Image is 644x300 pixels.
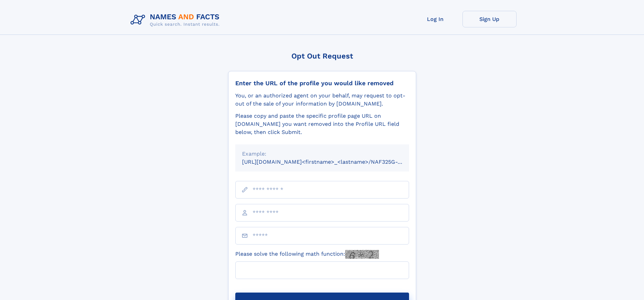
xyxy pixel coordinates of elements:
[242,159,422,165] small: [URL][DOMAIN_NAME]<firstname>_<lastname>/NAF325G-xxxxxxxx
[228,52,416,60] div: Opt Out Request
[408,11,462,27] a: Log In
[235,250,379,259] label: Please solve the following math function:
[462,11,517,27] a: Sign Up
[235,112,409,136] div: Please copy and paste the specific profile page URL on [DOMAIN_NAME] you want removed into the Pr...
[128,11,225,29] img: Logo Names and Facts
[235,92,409,108] div: You, or an authorized agent on your behalf, may request to opt-out of the sale of your informatio...
[235,79,409,87] div: Enter the URL of the profile you would like removed
[242,150,402,158] div: Example:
